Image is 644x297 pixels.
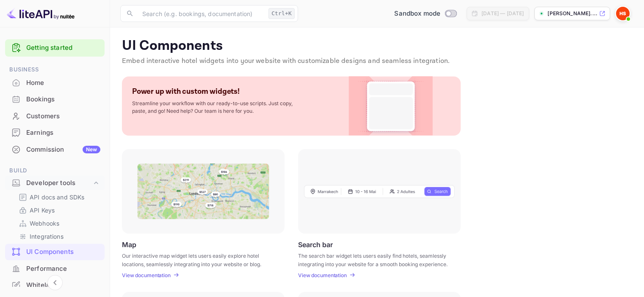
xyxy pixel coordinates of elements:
[132,87,240,96] p: Power up with custom widgets!
[5,39,105,57] div: Getting started
[5,244,105,259] a: UI Components
[122,272,171,278] p: View documentation
[15,191,101,203] div: API docs and SDKs
[268,8,295,19] div: Ctrl+K
[5,277,105,293] a: Whitelabel
[5,75,105,90] a: Home
[26,112,100,121] div: Customers
[5,261,105,277] div: Performance
[298,272,347,278] p: View documentation
[7,7,75,20] img: LiteAPI logo
[298,272,349,278] a: View documentation
[5,65,105,74] span: Business
[616,7,630,20] img: Harel Ben simon
[122,38,632,54] p: UI Components
[26,247,100,257] div: UI Components
[5,142,105,157] a: CommissionNew
[15,204,101,216] div: API Keys
[19,193,98,202] a: API docs and SDKs
[15,217,101,229] div: Webhooks
[137,5,265,22] input: Search (e.g. bookings, documentation)
[122,56,632,66] p: Embed interactive hotel widgets into your website with customizable designs and seamless integrat...
[19,219,98,228] a: Webhooks
[357,76,425,136] img: Custom Widget PNG
[83,146,100,153] div: New
[298,240,333,248] p: Search bar
[481,10,524,17] div: [DATE] — [DATE]
[26,178,92,188] div: Developer tools
[391,9,460,19] div: Switch to Production mode
[122,252,274,267] p: Our interactive map widget lets users easily explore hotel locations, seamlessly integrating into...
[5,108,105,124] a: Customers
[5,176,105,191] div: Developer tools
[5,91,105,107] a: Bookings
[26,128,100,138] div: Earnings
[5,125,105,140] a: Earnings
[30,219,59,228] p: Webhooks
[19,206,98,215] a: API Keys
[19,232,98,241] a: Integrations
[132,100,301,115] p: Streamline your workflow with our ready-to-use scripts. Just copy, paste, and go! Need help? Our ...
[5,277,105,294] div: Whitelabel
[5,244,105,260] div: UI Components
[26,43,100,53] a: Getting started
[26,95,100,104] div: Bookings
[298,252,450,267] p: The search bar widget lets users easily find hotels, seamlessly integrating into your website for...
[5,261,105,276] a: Performance
[26,145,100,155] div: Commission
[47,275,63,290] button: Collapse navigation
[15,230,101,243] div: Integrations
[304,185,455,198] img: Search Frame
[5,75,105,91] div: Home
[30,232,64,241] p: Integrations
[5,91,105,108] div: Bookings
[30,206,55,215] p: API Keys
[547,10,597,17] p: [PERSON_NAME]....
[137,163,269,219] img: Map Frame
[26,264,100,274] div: Performance
[394,9,440,19] span: Sandbox mode
[122,240,136,248] p: Map
[26,281,100,290] div: Whitelabel
[26,78,100,88] div: Home
[5,166,105,175] span: Build
[5,142,105,158] div: CommissionNew
[5,125,105,141] div: Earnings
[5,108,105,125] div: Customers
[122,272,173,278] a: View documentation
[30,193,85,202] p: API docs and SDKs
